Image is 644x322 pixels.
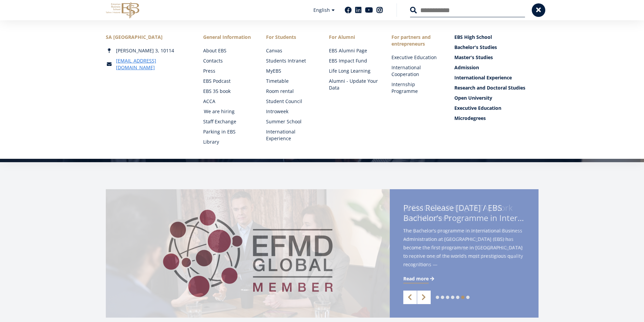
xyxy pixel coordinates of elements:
[403,275,435,282] a: Read more
[451,296,454,299] a: 4
[203,128,253,135] a: Parking in EBS
[355,7,362,14] a: Linkedin
[329,57,378,64] a: EBS Impact Fund
[203,68,253,74] a: Press
[266,34,315,41] a: For Students
[203,78,253,84] a: EBS Podcast
[266,47,315,54] a: Canvas
[329,78,378,91] a: Alumni - Update Your Data
[454,64,539,71] a: Admission
[266,98,315,105] a: Student Council
[266,78,315,84] a: Timetable
[329,68,378,74] a: Life Long Learning
[403,226,525,279] span: Many of us reach a point in our professional lives when we ask ourselves, “Is this it?” The routi...
[454,105,539,112] a: Executive Education
[266,68,315,74] a: MyEBS
[203,88,253,95] a: EBS 35 book
[266,57,315,64] a: Students Intranet
[376,7,383,14] a: Instagram
[106,34,190,41] div: SA [GEOGRAPHIC_DATA]
[266,118,315,125] a: Summer School
[391,64,441,78] a: International Cooperation
[456,296,459,299] a: 5
[454,34,539,41] a: EBS High School
[365,7,373,14] a: Youtube
[466,296,470,299] a: 7
[403,203,525,235] span: [DEMOGRAPHIC_DATA] Work and Master’s
[329,47,378,54] a: EBS Alumni Page
[345,7,352,14] a: Facebook
[266,108,315,115] a: Introweek
[203,139,253,145] a: Library
[446,296,449,299] a: 3
[106,189,390,318] img: EBS Magistriõpe
[266,128,315,142] a: International Experience
[106,47,190,54] div: [PERSON_NAME] 3, 10114
[461,296,464,299] a: 6
[403,275,429,282] span: Read more
[454,44,539,51] a: Bachelor's Studies
[441,296,444,299] a: 2
[436,296,439,299] a: 1
[417,291,431,304] a: Next
[204,108,253,115] a: We are hiring
[203,98,253,105] a: ACCA
[454,84,539,91] a: Research and Doctoral Studies
[454,95,539,101] a: Open University
[454,115,539,122] a: Microdegrees
[203,34,253,41] span: General Information
[454,74,539,81] a: International Experience
[203,47,253,54] a: About EBS
[391,34,441,47] span: For partners and entrepreneurs
[391,54,441,61] a: Executive Education
[116,57,190,71] a: [EMAIL_ADDRESS][DOMAIN_NAME]
[203,57,253,64] a: Contacts
[329,34,378,41] span: For Alumni
[391,81,441,95] a: Internship Programme
[454,54,539,61] a: Master's Studies
[266,88,315,95] a: Room rental
[403,291,417,304] a: Previous
[203,118,253,125] a: Staff Exchange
